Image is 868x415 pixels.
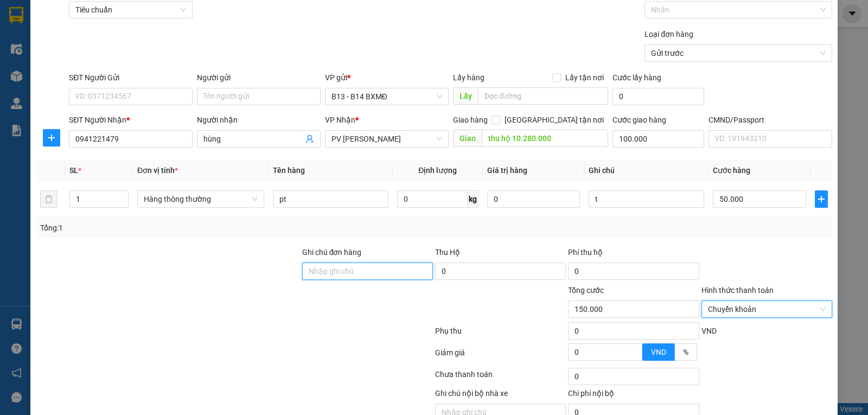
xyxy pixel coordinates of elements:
[331,131,442,147] span: PV Gia Nghĩa
[103,49,153,57] span: 16:37:08 [DATE]
[197,72,321,84] div: Người gửi
[701,327,717,335] span: VND
[630,344,642,352] span: Increase Value
[568,246,699,263] div: Phí thu hộ
[144,191,258,207] span: Hàng thông thường
[69,72,193,84] div: SĐT Người Gửi
[709,114,832,126] div: CMND/Passport
[633,353,640,360] span: down
[273,166,305,175] span: Tên hàng
[713,166,750,175] span: Cước hàng
[331,88,442,105] span: B13 - B14 BXMĐ
[815,195,827,203] span: plus
[453,73,484,82] span: Lấy hàng
[69,114,193,126] div: SĐT Người Nhận
[683,348,688,356] span: %
[453,130,482,147] span: Giao
[500,114,608,126] span: [GEOGRAPHIC_DATA] tận nơi
[40,222,336,234] div: Tổng: 1
[434,325,567,344] div: Phụ thu
[137,166,178,175] span: Đơn vị tính
[197,114,321,126] div: Người nhận
[612,88,704,105] input: Cước lấy hàng
[651,45,826,61] span: Gửi trước
[75,2,186,18] span: Tiêu chuẩn
[83,75,100,91] span: Nơi nhận:
[305,135,314,143] span: user-add
[453,87,478,105] span: Lấy
[116,199,128,207] span: Decrease Value
[273,190,388,208] input: VD: Bàn, Ghế
[478,87,609,105] input: Dọc đường
[109,76,136,82] span: PV Đắk Mil
[325,116,355,124] span: VP Nhận
[468,190,478,208] span: kg
[28,17,88,58] strong: CÔNG TY TNHH [GEOGRAPHIC_DATA] 214 QL13 - P.26 - Q.BÌNH THẠNH - TP HCM 1900888606
[302,263,433,280] input: Ghi chú đơn hàng
[116,191,128,199] span: Increase Value
[453,116,488,124] span: Giao hàng
[644,30,693,39] label: Loại đơn hàng
[119,200,126,207] span: down
[820,306,826,312] span: close-circle
[302,248,362,257] label: Ghi chú đơn hàng
[40,190,58,208] button: delete
[11,75,22,91] span: Nơi gửi:
[435,248,460,257] span: Thu Hộ
[434,347,567,366] div: Giảm giá
[435,387,566,404] div: Ghi chú nội bộ nhà xe
[561,72,608,84] span: Lấy tận nơi
[325,72,449,84] div: VP gửi
[43,129,60,146] button: plus
[37,65,126,73] strong: BIÊN NHẬN GỬI HÀNG HOÁ
[612,130,704,148] input: Cước giao hàng
[119,193,126,199] span: up
[633,345,640,352] span: up
[589,190,704,208] input: Ghi Chú
[11,24,25,52] img: logo
[612,73,661,82] label: Cước lấy hàng
[69,166,78,175] span: SL
[701,286,774,295] label: Hình thức thanh toán
[418,166,457,175] span: Định lượng
[568,387,699,404] div: Chi phí nội bộ
[97,41,153,49] span: B131408250518
[708,301,826,317] span: Chuyển khoản
[487,190,580,208] input: 0
[651,348,666,356] span: VND
[482,130,609,147] input: Dọc đường
[584,160,709,181] th: Ghi chú
[487,166,527,175] span: Giá trị hàng
[43,133,60,142] span: plus
[815,190,828,208] button: plus
[630,352,642,360] span: Decrease Value
[612,116,666,124] label: Cước giao hàng
[434,368,567,387] div: Chưa thanh toán
[568,286,604,295] span: Tổng cước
